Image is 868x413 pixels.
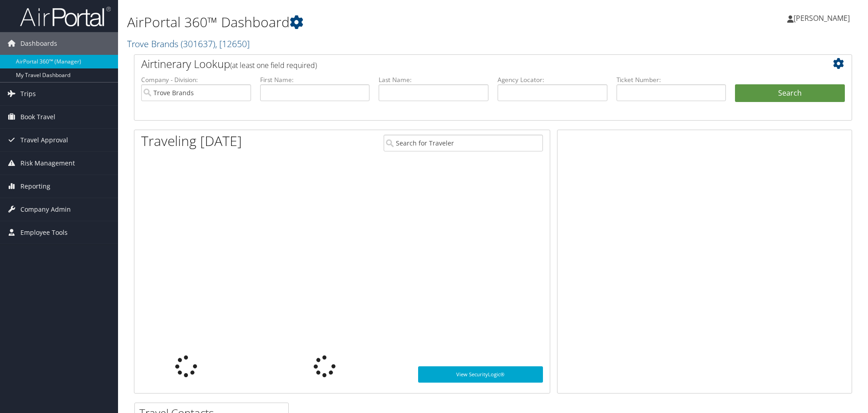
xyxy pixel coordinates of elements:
[260,75,370,84] label: First Name:
[215,38,250,50] span: , [ 12650 ]
[20,32,57,55] span: Dashboards
[181,38,215,50] span: ( 301637 )
[20,129,68,151] span: Travel Approval
[127,13,615,32] h1: AirPortal 360™ Dashboard
[20,106,55,128] span: Book Travel
[379,75,488,84] label: Last Name:
[20,6,111,27] img: airportal-logo.png
[20,175,50,198] span: Reporting
[616,75,726,84] label: Ticket Number:
[141,56,785,72] h2: Airtinerary Lookup
[230,60,317,70] span: (at least one field required)
[20,221,68,244] span: Employee Tools
[20,152,75,175] span: Risk Management
[787,5,859,32] a: [PERSON_NAME]
[20,83,36,105] span: Trips
[384,135,543,151] input: Search for Traveler
[498,75,607,84] label: Agency Locator:
[141,131,242,151] h1: Traveling [DATE]
[418,366,543,383] a: View SecurityLogic®
[20,198,71,221] span: Company Admin
[127,38,250,50] a: Trove Brands
[141,75,251,84] label: Company - Division:
[735,84,845,102] button: Search
[794,13,850,23] span: [PERSON_NAME]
